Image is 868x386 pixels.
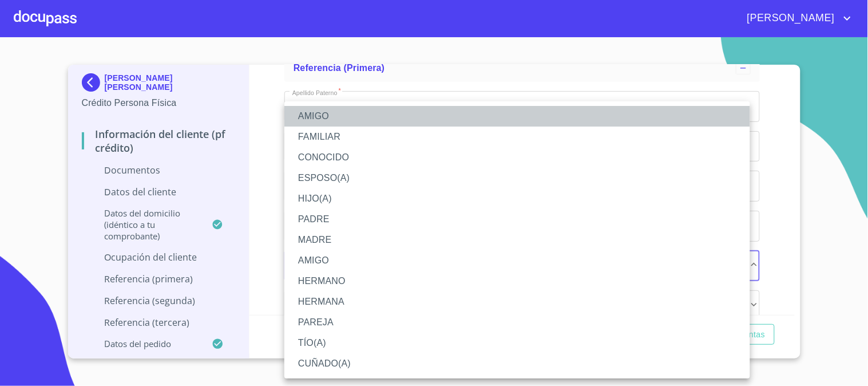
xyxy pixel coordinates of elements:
[284,353,750,374] li: CUÑADO(A)
[284,271,750,292] li: HERMANO
[284,106,750,127] li: AMIGO
[284,209,750,230] li: PADRE
[284,250,750,271] li: AMIGO
[284,168,750,188] li: ESPOSO(A)
[284,292,750,312] li: HERMANA
[284,230,750,250] li: MADRE
[284,147,750,168] li: CONOCIDO
[284,127,750,147] li: FAMILIAR
[284,188,750,209] li: HIJO(A)
[284,333,750,353] li: TÍO(A)
[284,312,750,333] li: PAREJA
